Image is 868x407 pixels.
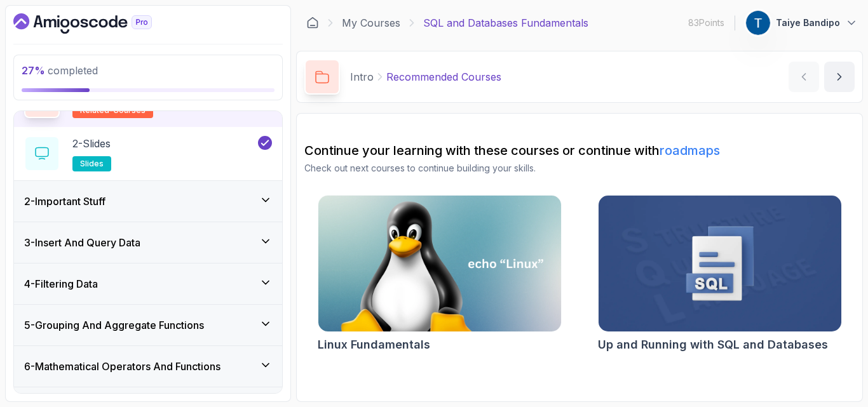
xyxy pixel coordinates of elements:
span: completed [22,64,98,77]
img: user profile image [746,11,770,35]
button: 4-Filtering Data [14,264,282,304]
h2: Up and Running with SQL and Databases [598,336,828,354]
p: 83 Points [688,17,724,29]
p: Recommended Courses [386,69,501,84]
button: next content [824,62,855,92]
span: 27 % [22,64,45,77]
h2: Continue your learning with these courses or continue with [304,142,855,159]
button: 6-Mathematical Operators And Functions [14,346,282,387]
h3: 6 - Mathematical Operators And Functions [24,359,220,374]
p: SQL and Databases Fundamentals [423,15,588,30]
a: roadmaps [660,143,720,158]
a: Linux Fundamentals cardLinux Fundamentals [318,195,562,354]
a: My Courses [342,15,400,30]
p: Intro [350,69,374,84]
a: Dashboard [306,17,319,29]
h2: Linux Fundamentals [318,336,430,354]
h3: 2 - Important Stuff [24,194,105,209]
button: 5-Grouping And Aggregate Functions [14,305,282,345]
img: Linux Fundamentals card [318,196,561,331]
button: 2-Important Stuff [14,181,282,222]
img: Up and Running with SQL and Databases card [599,196,841,331]
button: previous content [789,62,819,92]
p: Check out next courses to continue building your skills. [304,162,855,175]
a: Up and Running with SQL and Databases cardUp and Running with SQL and Databases [598,195,842,354]
button: 2-Slidesslides [24,136,272,171]
a: Dashboard [13,13,181,34]
span: slides [80,159,104,169]
h3: 4 - Filtering Data [24,276,98,291]
h3: 5 - Grouping And Aggregate Functions [24,317,204,333]
h3: 3 - Insert And Query Data [24,235,140,250]
button: 3-Insert And Query Data [14,222,282,263]
p: 2 - Slides [72,136,111,151]
p: Taiye Bandipo [776,17,840,29]
button: user profile imageTaiye Bandipo [745,10,858,36]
